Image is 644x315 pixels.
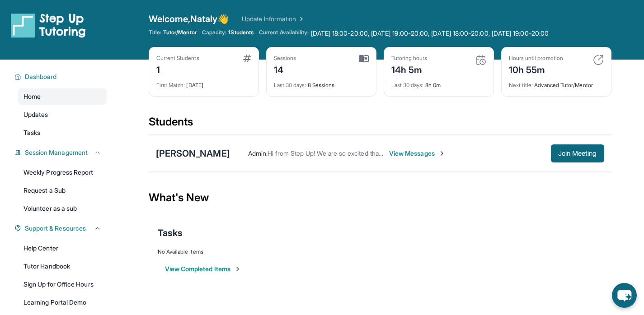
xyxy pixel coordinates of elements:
[202,29,227,36] span: Capacity:
[24,92,41,101] span: Home
[391,55,428,62] div: Tutoring hours
[18,164,107,181] a: Weekly Progress Report
[149,29,161,36] span: Title:
[158,248,602,255] div: No Available Items
[25,224,86,233] span: Support & Resources
[156,62,199,76] div: 1
[165,264,241,273] button: View Completed Items
[18,107,107,123] a: Updates
[163,29,197,36] span: Tutor/Mentor
[158,227,183,239] span: Tasks
[18,240,107,256] a: Help Center
[21,148,101,157] button: Session Management
[156,82,185,88] span: First Match :
[391,62,428,76] div: 14h 5m
[11,13,86,38] img: logo
[21,72,101,81] button: Dashboard
[149,115,611,134] div: Students
[18,258,107,274] a: Tutor Handbook
[259,29,309,38] span: Current Availability:
[228,29,254,36] span: 1 Students
[248,149,268,157] span: Admin :
[551,144,604,162] button: Join Meeting
[156,147,230,160] div: [PERSON_NAME]
[391,82,424,88] span: Last 30 days :
[242,14,305,23] a: Update Information
[274,76,369,89] div: 8 Sessions
[18,276,107,292] a: Sign Up for Office Hours
[296,14,305,23] img: Chevron Right
[18,182,107,199] a: Request a Sub
[156,76,251,89] div: [DATE]
[558,151,597,156] span: Join Meeting
[475,55,486,65] img: card
[24,110,48,119] span: Updates
[509,55,563,62] div: Hours until promotion
[18,294,107,310] a: Learning Portal Demo
[509,76,604,89] div: Advanced Tutor/Mentor
[18,200,107,217] a: Volunteer as a sub
[25,148,88,157] span: Session Management
[149,178,611,218] div: What's New
[18,88,107,105] a: Home
[391,76,486,89] div: 8h 0m
[438,150,446,157] img: Chevron-Right
[25,72,57,81] span: Dashboard
[18,125,107,141] a: Tasks
[21,224,101,233] button: Support & Resources
[509,62,563,76] div: 10h 55m
[274,55,296,62] div: Sessions
[274,62,296,76] div: 14
[149,13,229,25] span: Welcome, Nataly 👋
[24,128,40,137] span: Tasks
[156,55,199,62] div: Current Students
[359,55,369,63] img: card
[509,82,533,88] span: Next title :
[612,283,637,308] button: chat-button
[311,29,549,38] span: [DATE] 18:00-20:00, [DATE] 19:00-20:00, [DATE] 18:00-20:00, [DATE] 19:00-20:00
[389,149,446,158] span: View Messages
[243,55,251,62] img: card
[593,55,604,65] img: card
[274,82,306,88] span: Last 30 days :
